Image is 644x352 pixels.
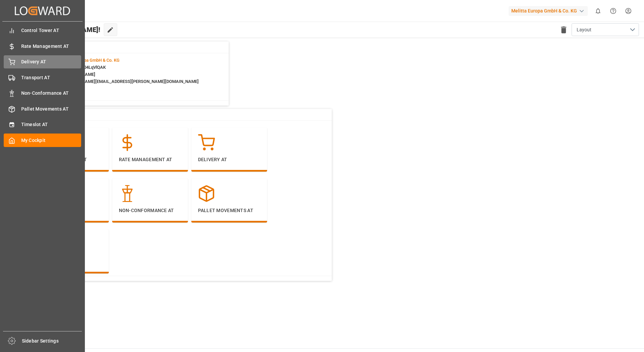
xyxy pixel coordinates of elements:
a: Rate Management AT [4,39,81,53]
span: My Cockpit [21,137,82,144]
button: Melitta Europa GmbH & Co. KG [509,4,590,17]
a: Timeslot AT [4,118,81,131]
a: My Cockpit [4,134,81,147]
span: Delivery AT [21,58,82,65]
span: Rate Management AT [21,43,82,50]
a: Control Tower AT [4,24,81,37]
span: Sidebar Settings [22,338,82,345]
span: Hello [PERSON_NAME]! [28,23,100,36]
span: : [60,58,120,63]
button: open menu [572,23,639,36]
a: Transport AT [4,71,81,84]
p: Delivery AT [198,156,260,163]
span: Timeslot AT [21,121,82,128]
span: Pallet Movements AT [21,106,82,113]
a: Pallet Movements AT [4,102,81,115]
span: Control Tower AT [21,27,82,34]
p: Rate Management AT [119,156,181,163]
button: Help Center [606,3,621,19]
span: : [PERSON_NAME][EMAIL_ADDRESS][PERSON_NAME][DOMAIN_NAME] [60,79,199,84]
span: Melitta Europa GmbH & Co. KG [61,58,120,63]
p: Pallet Movements AT [198,207,260,214]
p: Non-Conformance AT [119,207,181,214]
a: Non-Conformance AT [4,87,81,100]
span: Layout [577,26,591,33]
a: Delivery AT [4,55,81,68]
div: Melitta Europa GmbH & Co. KG [509,6,588,16]
button: show 0 new notifications [590,3,606,19]
span: Non-Conformance AT [21,90,82,97]
span: Transport AT [21,74,82,81]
